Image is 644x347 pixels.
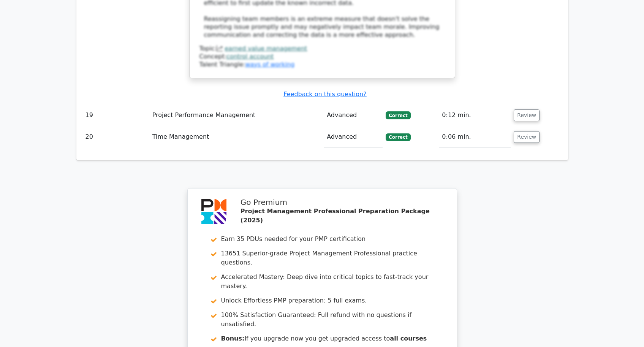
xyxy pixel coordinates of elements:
td: Time Management [149,126,324,148]
span: Correct [386,133,410,141]
td: Advanced [324,105,383,126]
button: Review [514,131,540,143]
div: Talent Triangle: [199,45,445,68]
a: ways of working [245,61,294,68]
div: Concept: [199,53,445,61]
span: Correct [386,111,410,119]
td: 0:12 min. [439,105,511,126]
div: Topic: [199,45,445,53]
button: Review [514,109,540,121]
td: Project Performance Management [149,105,324,126]
td: Advanced [324,126,383,148]
td: 0:06 min. [439,126,511,148]
td: 19 [82,105,149,126]
a: Feedback on this question? [283,90,366,98]
a: earned value management [225,45,307,52]
td: 20 [82,126,149,148]
a: control account [226,53,274,60]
